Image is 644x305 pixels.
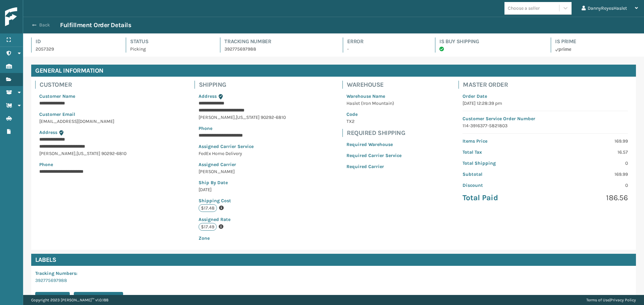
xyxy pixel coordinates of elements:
p: Zone [199,235,286,242]
p: Required Carrier Service [346,152,401,159]
p: Discount [463,182,541,189]
p: Assigned Rate [199,216,286,223]
p: - [347,46,423,53]
p: Total Paid [463,193,541,203]
span: , [75,151,76,156]
p: Warehouse Name [346,93,401,100]
h4: Shipping [199,81,290,89]
p: TX2 [346,118,401,125]
p: Order Date [463,93,628,100]
h4: Is Prime [555,37,636,46]
p: Items Price [463,138,541,145]
p: $17.48 [199,204,217,212]
p: Required Carrier [346,163,401,170]
p: [DATE] [199,186,286,193]
div: | [586,295,636,305]
h4: Warehouse [347,81,406,89]
button: Print Label [35,292,70,304]
span: Address [39,130,57,135]
h4: Is Buy Shipping [439,37,539,46]
h4: Master Order [463,81,632,89]
span: [PERSON_NAME] [199,115,235,120]
p: FedEx Home Delivery [199,150,286,157]
h4: Status [130,37,208,46]
p: 169.99 [549,138,628,145]
a: Privacy Policy [610,298,636,302]
button: Back [29,22,60,28]
span: Address [199,93,217,99]
div: Choose a seller [508,5,540,12]
h4: Labels [31,254,636,266]
p: Customer Email [39,111,138,118]
p: Shipping Cost [199,197,286,204]
p: Total Tax [463,149,541,156]
img: logo [5,7,65,26]
p: 392775697988 [224,46,331,53]
h4: Required Shipping [347,129,406,137]
p: 169.99 [549,171,628,178]
p: Code [346,111,401,118]
h4: Customer [40,81,142,89]
p: [PERSON_NAME] [199,168,286,175]
p: 2057329 [36,46,114,53]
p: 16.57 [549,149,628,156]
p: Customer Name [39,93,138,100]
p: 186.56 [549,193,628,203]
p: [EMAIL_ADDRESS][DOMAIN_NAME] [39,118,138,125]
p: Phone [199,125,286,132]
p: Ship By Date [199,179,286,186]
p: $17.49 [199,223,217,231]
h3: Fulfillment Order Details [60,21,131,29]
p: Subtotal [463,171,541,178]
p: Haslet (Iron Mountain) [346,100,401,107]
p: Phone [39,161,138,168]
span: 90292-6810 [101,151,126,156]
span: [PERSON_NAME] [39,151,75,156]
p: Required Warehouse [346,141,401,148]
p: 0 [549,182,628,189]
h4: Id [36,37,114,46]
p: [DATE] 12:28:39 pm [463,100,628,107]
p: 0 [549,160,628,167]
h4: Tracking Number [224,37,331,46]
a: Terms of Use [586,298,609,302]
span: Tracking Numbers : [35,271,77,276]
span: [US_STATE] [76,151,100,156]
a: 392775697988 [35,278,67,283]
span: 90292-6810 [261,115,286,120]
button: Print Packing Slip [74,292,123,304]
span: [US_STATE] [236,115,260,120]
p: Picking [130,46,208,53]
p: Customer Service Order Number [463,115,628,122]
p: Total Shipping [463,160,541,167]
span: , [235,115,236,120]
p: 114-3916377-5821803 [463,122,628,129]
h4: Error [347,37,423,46]
p: Assigned Carrier Service [199,143,286,150]
p: Assigned Carrier [199,161,286,168]
h4: General Information [31,65,636,77]
p: Copyright 2023 [PERSON_NAME]™ v 1.0.188 [31,295,108,305]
